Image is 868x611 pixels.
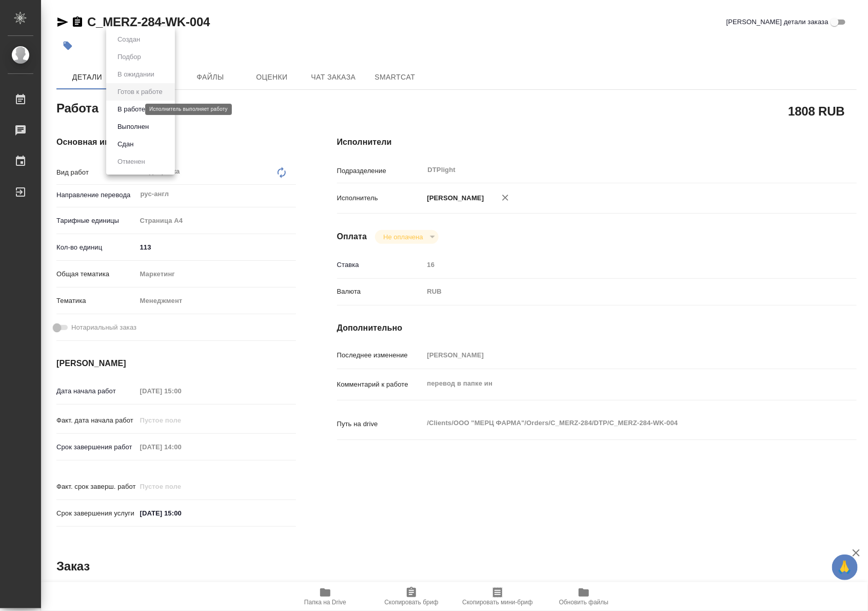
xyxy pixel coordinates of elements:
button: Подбор [114,51,144,63]
button: Создан [114,34,143,45]
button: Отменен [114,156,148,167]
button: В ожидании [114,69,157,80]
button: Выполнен [114,121,152,132]
button: Сдан [114,139,136,150]
button: Готов к работе [114,86,166,98]
button: В работе [114,104,148,115]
